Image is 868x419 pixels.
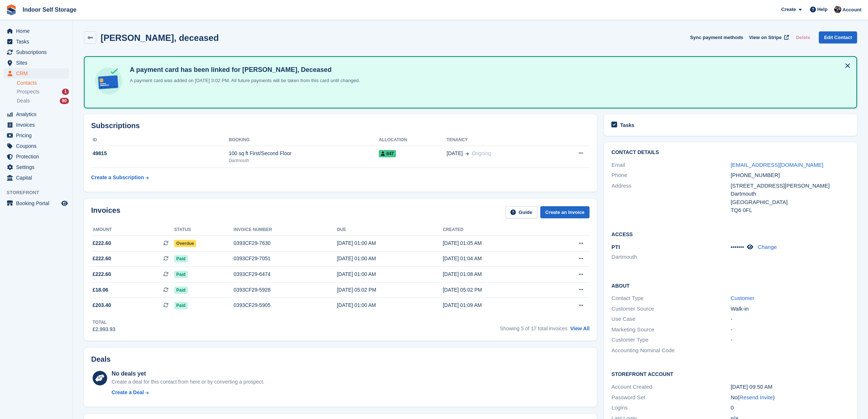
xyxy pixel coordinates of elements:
[337,286,443,294] div: [DATE] 05:02 PM
[234,301,337,309] div: 0393CF29-5905
[93,239,111,247] span: £222.60
[337,301,443,309] div: [DATE] 01:00 AM
[91,174,144,181] div: Create a Subscription
[793,31,813,43] button: Delete
[4,26,69,36] a: menu
[93,326,115,333] div: £2,993.93
[112,369,264,378] div: No deals yet
[731,326,850,334] div: -
[447,150,463,157] span: [DATE]
[737,394,775,400] span: ( )
[611,315,731,323] div: Use Case
[540,206,590,218] a: Create an Invoice
[731,206,850,215] div: TQ6 0FL
[500,326,567,331] span: Showing 5 of 17 total invoices
[731,383,850,391] div: [DATE] 09:50 AM
[731,171,850,180] div: [PHONE_NUMBER]
[4,162,69,172] a: menu
[781,6,796,13] span: Create
[758,244,777,250] a: Change
[505,206,537,218] a: Guide
[16,173,60,183] span: Capital
[731,190,850,198] div: Dartmouth
[60,98,69,104] div: 80
[62,89,69,95] div: 1
[20,4,79,16] a: Indoor Self Storage
[443,286,548,294] div: [DATE] 05:02 PM
[229,134,379,146] th: Booking
[4,109,69,119] a: menu
[4,198,69,208] a: menu
[472,150,491,156] span: Ongoing
[112,378,264,386] div: Create a deal for this contact from here or by converting a prospect.
[834,6,841,13] img: Sandra Pomeroy
[611,326,731,334] div: Marketing Source
[337,239,443,247] div: [DATE] 01:00 AM
[4,68,69,78] a: menu
[91,122,589,130] h2: Subscriptions
[611,171,731,180] div: Phone
[16,36,60,47] span: Tasks
[174,287,188,294] span: Paid
[174,302,188,309] span: Paid
[611,161,731,169] div: Email
[127,77,360,84] p: A payment card was added on [DATE] 3:02 PM. All future payments will be taken from this card unti...
[234,239,337,247] div: 0393CF29-7630
[16,151,60,162] span: Protection
[4,141,69,151] a: menu
[174,224,234,236] th: Status
[16,26,60,36] span: Home
[4,173,69,183] a: menu
[91,134,229,146] th: ID
[16,58,60,68] span: Sites
[817,6,828,13] span: Help
[6,4,17,15] img: stora-icon-8386f47178a22dfd0bd8f6a31ec36ba5ce8667c1dd55bd0f319d3a0aa187defe.svg
[234,255,337,262] div: 0393CF29-7051
[731,315,850,323] div: -
[93,286,108,294] span: £18.06
[611,244,620,250] span: PTI
[101,33,219,43] h2: [PERSON_NAME], deceased
[611,294,731,303] div: Contact Type
[16,109,60,119] span: Analytics
[443,301,548,309] div: [DATE] 01:09 AM
[4,120,69,130] a: menu
[16,198,60,208] span: Booking Portal
[4,130,69,141] a: menu
[17,97,69,105] a: Deals 80
[174,271,188,278] span: Paid
[229,157,379,164] div: Dartmouth
[91,355,110,364] h2: Deals
[379,134,447,146] th: Allocation
[443,255,548,262] div: [DATE] 01:04 AM
[91,224,174,236] th: Amount
[611,253,731,261] li: Dartmouth
[570,326,589,331] a: View All
[93,66,124,96] img: card-linked-ebf98d0992dc2aeb22e95c0e3c79077019eb2392cfd83c6a337811c24bc77127.svg
[611,346,731,355] div: Accounting Nominal Code
[17,97,30,104] span: Deals
[337,270,443,278] div: [DATE] 01:00 AM
[611,282,850,289] h2: About
[731,305,850,313] div: Walk-in
[731,244,744,250] span: •••••••
[731,162,823,168] a: [EMAIL_ADDRESS][DOMAIN_NAME]
[443,224,548,236] th: Created
[17,80,69,87] a: Contacts
[174,255,188,262] span: Paid
[739,394,773,400] a: Resend Invite
[4,58,69,68] a: menu
[611,230,850,238] h2: Access
[611,305,731,313] div: Customer Source
[819,31,857,43] a: Edit Contact
[93,270,111,278] span: £222.60
[611,383,731,391] div: Account Created
[16,141,60,151] span: Coupons
[60,199,69,208] a: Preview store
[337,255,443,262] div: [DATE] 01:00 AM
[731,198,850,207] div: [GEOGRAPHIC_DATA]
[16,130,60,141] span: Pricing
[620,122,634,128] h2: Tasks
[4,36,69,47] a: menu
[174,240,196,247] span: Overdue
